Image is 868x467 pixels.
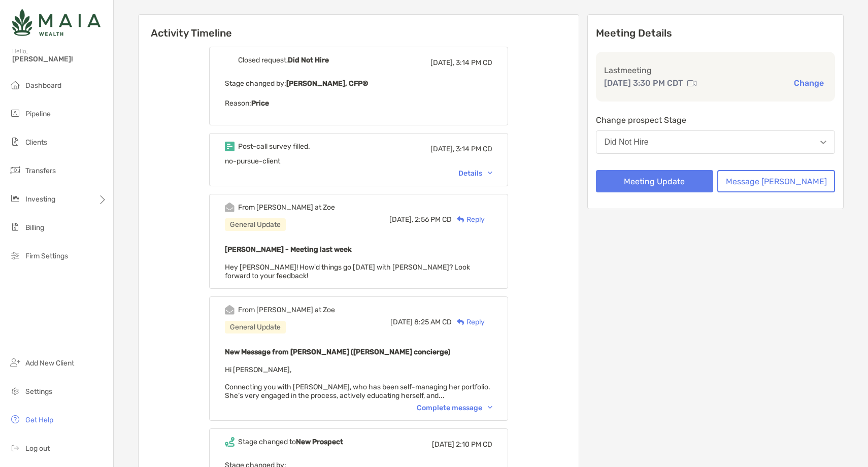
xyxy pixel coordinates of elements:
img: Event icon [225,203,235,212]
span: 3:14 PM CD [456,58,492,67]
div: From [PERSON_NAME] at Zoe [238,306,335,314]
img: Chevron icon [488,172,492,175]
p: Stage changed by: [225,77,492,90]
img: dashboard icon [9,79,21,91]
img: logout icon [9,442,21,454]
div: Did Not Hire [605,138,649,147]
img: Event icon [225,55,235,65]
img: pipeline icon [9,107,21,119]
button: Did Not Hire [596,130,836,154]
img: Reply icon [457,319,464,325]
div: Reply [452,214,485,225]
span: Dashboard [25,81,61,90]
img: get-help icon [9,413,21,425]
p: [DATE] 3:30 PM CDT [604,77,683,89]
img: add_new_client icon [9,356,21,369]
img: Reply icon [457,216,464,223]
h6: Activity Timeline [139,15,579,39]
img: billing icon [9,221,21,233]
div: Complete message [417,404,492,412]
button: Message [PERSON_NAME] [717,170,835,192]
span: Investing [25,195,55,204]
p: Meeting Details [596,27,836,40]
span: Hey [PERSON_NAME]! How'd things go [DATE] with [PERSON_NAME]? Look forward to your feedback! [225,263,470,280]
img: transfers icon [9,164,21,176]
b: New Prospect [296,438,343,446]
span: Settings [25,387,52,396]
span: Firm Settings [25,252,68,260]
span: Transfers [25,166,56,175]
div: Reply [452,317,485,327]
span: [DATE] [432,440,454,449]
b: New Message from [PERSON_NAME] ([PERSON_NAME] concierge) [225,348,450,356]
span: [DATE] [390,318,413,326]
span: [DATE], [430,58,454,67]
span: [PERSON_NAME]! [12,55,107,63]
p: Reason: [225,97,492,110]
b: [PERSON_NAME] - Meeting last week [225,245,352,254]
span: Log out [25,444,50,453]
button: Meeting Update [596,170,714,192]
span: Pipeline [25,110,51,118]
img: settings icon [9,385,21,397]
img: Zoe Logo [12,4,101,41]
b: Did Not Hire [288,56,329,64]
img: Open dropdown arrow [820,141,826,144]
span: Clients [25,138,47,147]
div: General Update [225,321,286,333]
div: Stage changed to [238,438,343,446]
p: Change prospect Stage [596,114,836,126]
div: Closed request, [238,56,329,64]
div: General Update [225,218,286,231]
b: [PERSON_NAME], CFP® [286,79,368,88]
span: 2:56 PM CD [415,215,452,224]
span: Hi [PERSON_NAME], Connecting you with [PERSON_NAME], who has been self-managing her portfolio. Sh... [225,365,490,400]
div: Details [458,169,492,178]
img: communication type [687,79,696,87]
img: clients icon [9,136,21,148]
img: Event icon [225,142,235,151]
button: Change [791,78,827,88]
img: Event icon [225,305,235,315]
img: Chevron icon [488,406,492,409]
img: firm-settings icon [9,249,21,261]
span: no-pursue-client [225,157,280,165]
p: Last meeting [604,64,827,77]
div: From [PERSON_NAME] at Zoe [238,203,335,212]
span: Get Help [25,416,53,424]
span: Billing [25,223,44,232]
span: 8:25 AM CD [414,318,452,326]
img: investing icon [9,192,21,205]
span: 3:14 PM CD [456,145,492,153]
span: Add New Client [25,359,74,368]
span: [DATE], [389,215,413,224]
span: [DATE], [430,145,454,153]
b: Price [251,99,269,108]
span: 2:10 PM CD [456,440,492,449]
div: Post-call survey filled. [238,142,310,151]
img: Event icon [225,437,235,447]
